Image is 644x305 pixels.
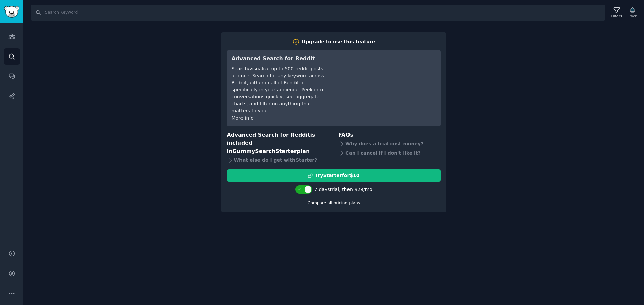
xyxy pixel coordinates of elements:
input: Search Keyword [31,5,605,21]
h3: FAQs [338,131,441,139]
div: Upgrade to use this feature [302,38,375,45]
div: What else do I get with Starter ? [227,155,329,165]
h3: Advanced Search for Reddit is included in plan [227,131,329,156]
a: More info [232,115,254,121]
div: Filters [611,14,622,18]
div: Can I cancel if I don't like it? [338,148,441,158]
div: Why does a trial cost money? [338,139,441,148]
div: 7 days trial, then $ 29 /mo [314,186,372,193]
span: GummySearch Starter [232,148,297,154]
div: Try Starter for $10 [315,172,359,179]
img: GummySearch logo [4,6,19,18]
iframe: YouTube video player [335,55,436,105]
div: Search/visualize up to 500 reddit posts at once. Search for any keyword across Reddit, either in ... [232,65,326,115]
button: TryStarterfor$10 [227,169,441,182]
h3: Advanced Search for Reddit [232,55,326,63]
a: Compare all pricing plans [308,201,360,205]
